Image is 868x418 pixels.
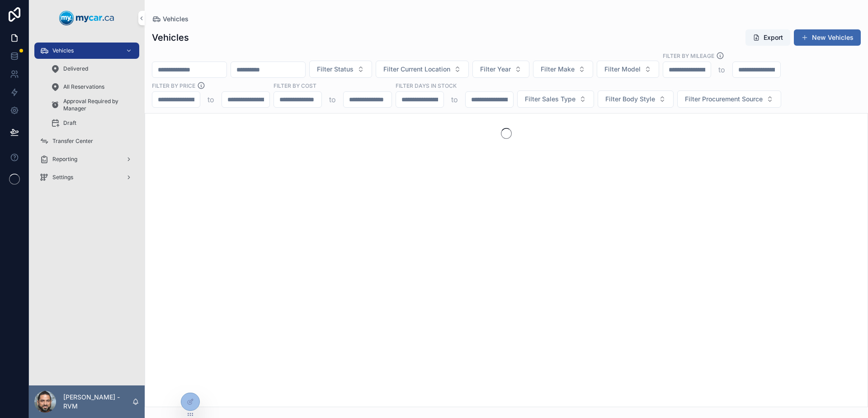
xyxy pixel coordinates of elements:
[383,65,450,74] span: Filter Current Location
[525,95,576,104] span: Filter Sales Type
[52,156,77,163] span: Reporting
[63,98,130,112] span: Approval Required by Manager
[718,64,725,75] p: to
[598,90,674,108] button: Select Button
[45,79,139,95] a: All Reservations
[52,174,73,181] span: Settings
[472,61,529,78] button: Select Button
[52,47,74,54] span: Vehicles
[208,94,214,105] p: to
[329,94,336,105] p: to
[604,65,641,74] span: Filter Model
[152,14,189,24] a: Vehicles
[34,133,139,149] a: Transfer Center
[45,97,139,113] a: Approval Required by Manager
[34,169,139,185] a: Settings
[597,61,659,78] button: Select Button
[309,61,372,78] button: Select Button
[396,81,457,90] label: Filter Days In Stock
[317,65,354,74] span: Filter Status
[517,90,594,108] button: Select Button
[63,119,76,127] span: Draft
[152,81,195,90] label: FILTER BY PRICE
[794,29,861,46] button: New Vehicles
[541,65,575,74] span: Filter Make
[63,393,132,411] p: [PERSON_NAME] - RVM
[451,94,458,105] p: to
[677,90,781,108] button: Select Button
[480,65,511,74] span: Filter Year
[376,61,469,78] button: Select Button
[745,29,790,46] button: Export
[63,65,88,72] span: Delivered
[34,151,139,167] a: Reporting
[605,95,655,104] span: Filter Body Style
[29,36,145,197] div: scrollable content
[663,52,714,60] label: Filter By Mileage
[152,31,189,44] h1: Vehicles
[533,61,593,78] button: Select Button
[45,61,139,77] a: Delivered
[63,83,104,90] span: All Reservations
[34,43,139,59] a: Vehicles
[45,115,139,131] a: Draft
[274,81,316,90] label: FILTER BY COST
[685,95,763,104] span: Filter Procurement Source
[59,11,114,25] img: App logo
[163,14,189,24] span: Vehicles
[52,138,93,145] span: Transfer Center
